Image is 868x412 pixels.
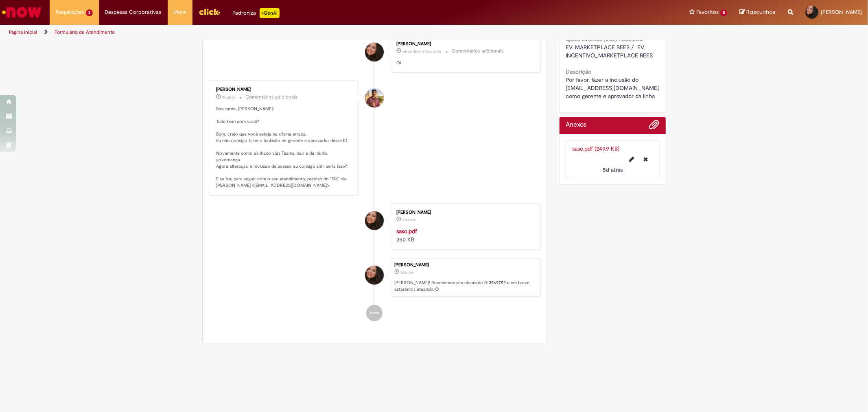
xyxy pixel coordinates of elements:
[233,8,280,18] div: Padroniza
[1,4,43,20] img: ServiceNow
[6,25,573,40] ul: Trilhas de página
[739,9,776,16] a: Rascunhos
[396,227,532,243] div: 250 KB
[394,280,536,292] p: [PERSON_NAME]! Recebemos seu chamado R13569759 e em breve estaremos atuando.
[365,211,384,230] div: Elaine De Jesus Tavares
[400,270,413,275] span: 5d atrás
[365,89,384,107] div: undefined Online
[199,6,221,18] img: click_logo_yellow_360x200.png
[566,35,643,43] b: Quais eventos (VBZ) necessita
[649,119,660,134] button: Adicionar anexos
[223,95,236,100] span: 4d atrás
[566,121,586,129] h2: Anexos
[402,49,442,54] time: 30/09/2025 10:30:47
[566,76,660,100] span: Por favor, fazer a inclusão do [EMAIL_ADDRESS][DOMAIN_NAME] como gerente e aprovador da linha
[394,263,536,267] div: [PERSON_NAME]
[9,29,37,35] a: Página inicial
[400,270,413,275] time: 26/09/2025 10:26:16
[566,44,653,59] span: EV. MARKETPLACE BEES / EV. INCENTIVO_MARKETPLACE BEES
[396,60,532,66] p: Oi
[720,9,727,16] span: 5
[55,29,115,35] a: Formulário de Atendimento
[216,106,352,189] p: Boa tarde, [PERSON_NAME]! Tudo bem com você? Bom, creio que você esteja na oferta errada. Eu não ...
[696,8,719,16] span: Favoritos
[603,166,623,173] time: 26/09/2025 10:26:13
[209,258,541,297] li: Elaine De Jesus Tavares
[572,145,619,152] a: sasc.pdf (249.9 KB)
[402,217,415,222] span: 5d atrás
[174,8,186,16] span: More
[402,49,442,54] span: cerca de uma hora atrás
[216,87,352,92] div: [PERSON_NAME]
[746,8,776,16] span: Rascunhos
[105,8,162,16] span: Despesas Corporativas
[246,94,298,101] small: Comentários adicionais
[365,43,384,61] div: Elaine De Jesus Tavares
[365,266,384,285] div: Elaine De Jesus Tavares
[821,9,862,15] span: [PERSON_NAME]
[452,48,504,55] small: Comentários adicionais
[223,95,236,100] time: 26/09/2025 16:12:42
[260,8,280,18] p: +GenAi
[603,166,623,173] span: 5d atrás
[86,9,93,16] span: 2
[639,153,653,166] button: Excluir sasc.pdf
[625,153,639,166] button: Editar nome de arquivo sasc.pdf
[396,228,417,235] a: sasc.pdf
[56,8,84,16] span: Requisições
[396,42,532,46] div: [PERSON_NAME]
[566,68,591,75] b: Descrição
[402,217,415,222] time: 26/09/2025 10:26:13
[396,210,532,215] div: [PERSON_NAME]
